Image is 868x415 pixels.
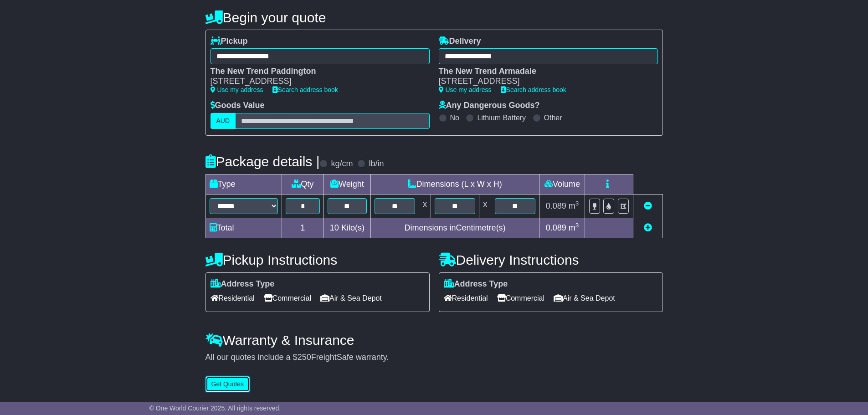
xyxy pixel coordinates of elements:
span: 0.089 [546,201,566,210]
a: Use my address [439,86,492,93]
span: 250 [298,353,311,362]
span: Air & Sea Depot [554,291,615,305]
a: Add new item [644,223,652,232]
label: AUD [211,113,236,129]
a: Remove this item [644,201,652,210]
a: Search address book [272,86,338,93]
span: Commercial [264,291,311,305]
td: Type [205,174,282,194]
label: Any Dangerous Goods? [439,101,540,111]
label: Address Type [211,279,275,289]
span: © One World Courier 2025. All rights reserved. [149,405,281,412]
td: Dimensions (L x W x H) [370,174,539,194]
h4: Pickup Instructions [205,252,430,267]
h4: Delivery Instructions [439,252,663,267]
label: Address Type [444,279,508,289]
td: x [479,194,491,218]
h4: Package details | [205,154,320,169]
label: Other [544,113,562,122]
td: Qty [282,174,324,194]
label: lb/in [369,159,384,169]
td: Kilo(s) [324,218,371,238]
span: 10 [330,223,339,232]
td: Volume [539,174,585,194]
label: kg/cm [331,159,353,169]
td: 1 [282,218,324,238]
span: m [569,201,579,210]
a: Search address book [501,86,566,93]
label: Delivery [439,36,481,46]
sup: 3 [575,200,579,207]
span: Residential [444,291,488,305]
span: 0.089 [546,223,566,232]
div: [STREET_ADDRESS] [439,77,649,87]
td: x [419,194,431,218]
td: Total [205,218,282,238]
div: The New Trend Paddington [211,67,421,77]
span: Residential [211,291,255,305]
h4: Warranty & Insurance [205,333,663,348]
label: Goods Value [211,101,265,111]
td: Weight [324,174,371,194]
div: The New Trend Armadale [439,67,649,77]
td: Dimensions in Centimetre(s) [370,218,539,238]
span: Air & Sea Depot [320,291,382,305]
h4: Begin your quote [205,10,663,25]
a: Use my address [211,86,263,93]
div: [STREET_ADDRESS] [211,77,421,87]
button: Get Quotes [205,376,250,392]
span: Commercial [497,291,544,305]
div: All our quotes include a $ FreightSafe warranty. [205,353,663,363]
label: Pickup [211,36,248,46]
sup: 3 [575,222,579,229]
label: No [450,113,459,122]
label: Lithium Battery [477,113,526,122]
span: m [569,223,579,232]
